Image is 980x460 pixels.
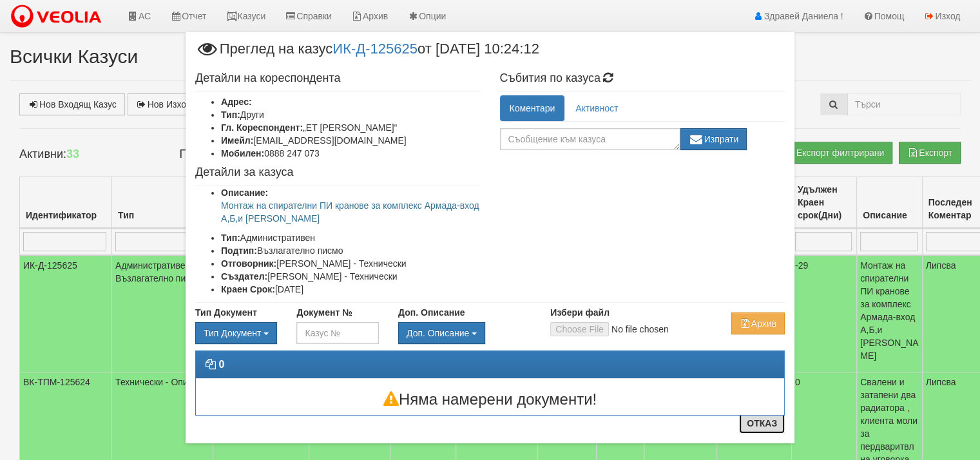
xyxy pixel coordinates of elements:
[221,257,481,270] li: [PERSON_NAME] - Технически
[221,134,481,147] li: [EMAIL_ADDRESS][DOMAIN_NAME]
[195,322,277,344] button: Тип Документ
[218,359,224,370] strong: 0
[196,391,784,408] h3: Няма намерени документи!
[221,110,240,120] b: Тип:
[221,284,275,294] b: Краен Срок:
[195,306,257,319] label: Тип Документ
[221,283,481,296] li: [DATE]
[221,97,252,107] b: Адрес:
[221,199,481,225] p: Монтаж на спирателни ПИ кранове за комплекс Армада-вход А,Б,и [PERSON_NAME]
[221,231,481,244] li: Административен
[195,42,539,66] span: Преглед на казус от [DATE] 10:24:12
[204,328,261,338] span: Тип Документ
[195,72,481,85] h4: Детайли на кореспондента
[221,271,267,282] b: Създател:
[332,41,418,57] a: ИК-Д-125625
[221,244,481,257] li: Възлагателно писмо
[398,322,531,344] div: Двоен клик, за изчистване на избраната стойност.
[221,121,481,134] li: „ЕТ [PERSON_NAME]“
[500,72,785,85] h4: Събития по казуса
[221,108,481,121] li: Други
[398,322,485,344] button: Доп. Описание
[221,233,240,243] b: Тип:
[680,128,747,150] button: Изпрати
[221,270,481,283] li: [PERSON_NAME] - Технически
[221,258,276,269] b: Отговорник:
[195,166,481,179] h4: Детайли за казуса
[195,322,277,344] div: Двоен клик, за изчистване на избраната стойност.
[398,306,465,319] label: Доп. Описание
[731,312,785,334] button: Архив
[221,135,253,146] b: Имейл:
[221,122,303,133] b: Гл. Кореспондент:
[296,322,378,344] input: Казус №
[221,245,257,256] b: Подтип:
[407,328,469,338] span: Доп. Описание
[566,95,628,121] a: Активност
[550,306,610,319] label: Избери файл
[221,187,268,198] b: Описание:
[500,95,565,121] a: Коментари
[739,413,785,434] button: Отказ
[221,147,481,160] li: 0888 247 073
[296,306,352,319] label: Документ №
[221,148,264,158] b: Мобилен:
